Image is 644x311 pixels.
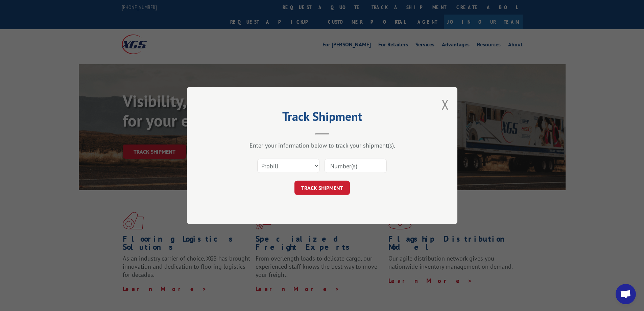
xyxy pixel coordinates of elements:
button: TRACK SHIPMENT [294,181,350,195]
h2: Track Shipment [221,112,424,125]
button: Close modal [442,95,449,113]
div: Open chat [616,284,636,304]
div: Enter your information below to track your shipment(s). [221,141,424,149]
input: Number(s) [325,159,387,173]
